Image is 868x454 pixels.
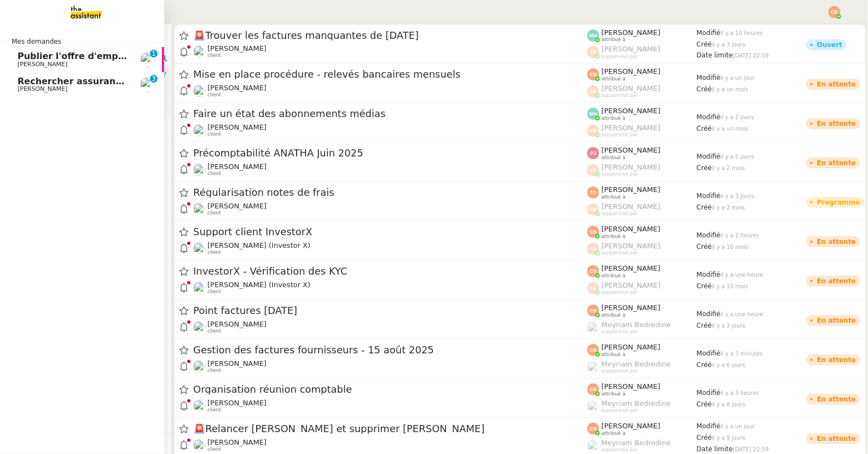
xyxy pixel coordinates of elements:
span: Modifié [697,113,721,121]
div: En attente [817,396,856,403]
span: attribué à [601,352,626,358]
img: users%2FrxcTinYCQST3nt3eRyMgQ024e422%2Favatar%2Fa0327058c7192f72952294e6843542370f7921c3.jpg [140,52,155,67]
app-user-label: attribué à [587,67,697,82]
span: client [207,210,221,216]
span: suppervisé par [601,132,638,138]
img: svg [587,108,599,120]
span: [PERSON_NAME] [207,438,267,446]
span: client [207,368,221,374]
span: Point factures [DATE] [193,306,587,316]
img: svg [587,85,599,97]
img: users%2FrxcTinYCQST3nt3eRyMgQ024e422%2Favatar%2Fa0327058c7192f72952294e6843542370f7921c3.jpg [193,45,205,57]
span: Mes demandes [5,36,68,47]
span: Modifié [697,422,721,430]
span: suppervisé par [601,447,638,453]
span: [DATE] 22:59 [733,446,769,452]
span: Modifié [697,271,721,278]
span: [PERSON_NAME] [601,146,661,154]
img: svg [587,226,599,238]
span: 🚨 [193,30,205,41]
app-user-label: suppervisé par [587,439,697,453]
app-user-label: suppervisé par [587,281,697,295]
span: [PERSON_NAME] [207,399,267,407]
div: En attente [817,81,856,88]
span: Régularisation notes de frais [193,188,587,197]
span: Créé [697,434,712,441]
app-user-detailed-label: client [193,44,587,59]
img: svg [587,46,599,58]
span: attribué à [601,430,626,436]
span: [PERSON_NAME] [601,281,661,289]
span: [PERSON_NAME] [207,162,267,171]
span: attribué à [601,391,626,397]
span: Gestion des factures fournisseurs - 15 août 2025 [193,345,587,355]
span: attribué à [601,37,626,43]
span: Meyriam Bedredine [601,360,671,368]
app-user-label: suppervisé par [587,242,697,256]
span: attribué à [601,155,626,161]
app-user-label: attribué à [587,422,697,436]
img: users%2FaellJyylmXSg4jqeVbanehhyYJm1%2Favatar%2Fprofile-pic%20(4).png [587,361,599,373]
img: users%2FUWPTPKITw0gpiMilXqRXG5g9gXH3%2Favatar%2F405ab820-17f5-49fd-8f81-080694535f4d [193,282,205,294]
app-user-detailed-label: client [193,202,587,216]
span: client [207,249,221,255]
span: suppervisé par [601,211,638,217]
span: attribué à [601,115,626,121]
div: Programmé [817,199,860,206]
div: En attente [817,357,856,363]
app-user-label: attribué à [587,28,697,43]
app-user-label: attribué à [587,185,697,200]
app-user-label: suppervisé par [587,360,697,374]
img: users%2FrxcTinYCQST3nt3eRyMgQ024e422%2Favatar%2Fa0327058c7192f72952294e6843542370f7921c3.jpg [193,203,205,215]
span: [PERSON_NAME] [601,84,661,92]
img: users%2FaellJyylmXSg4jqeVbanehhyYJm1%2Favatar%2Fprofile-pic%20(4).png [587,440,599,452]
span: Relancer [PERSON_NAME] et supprimer [PERSON_NAME] [193,424,587,434]
span: [PERSON_NAME] [601,107,661,115]
span: client [207,92,221,98]
span: [PERSON_NAME] [601,67,661,75]
img: svg [587,147,599,159]
img: svg [829,6,841,18]
app-user-detailed-label: client [193,281,587,295]
span: [PERSON_NAME] [601,163,661,171]
span: [PERSON_NAME] [601,343,661,351]
span: client [207,289,221,295]
span: Précomptabilité ANATHA Juin 2025 [193,148,587,158]
span: [PERSON_NAME] (Investor X) [207,281,310,289]
span: il y a 10 mois [712,283,749,289]
span: Meyriam Bedredine [601,439,671,447]
span: [PERSON_NAME] [207,123,267,131]
span: Créé [697,361,712,369]
app-user-detailed-label: client [193,320,587,334]
app-user-detailed-label: client [193,84,587,98]
span: [PERSON_NAME] [601,242,661,250]
span: [PERSON_NAME] [207,44,267,53]
img: users%2FHIWaaSoTa5U8ssS5t403NQMyZZE3%2Favatar%2Fa4be050e-05fa-4f28-bbe7-e7e8e4788720 [193,360,205,372]
span: Créé [697,164,712,172]
span: Créé [697,40,712,48]
span: client [207,328,221,334]
span: il y a 9 jours [712,435,745,441]
span: 🚨 [193,423,205,434]
img: svg [587,30,599,42]
span: Créé [697,125,712,132]
app-user-label: attribué à [587,382,697,397]
span: [PERSON_NAME] (Investor X) [207,241,310,249]
span: suppervisé par [601,250,638,256]
span: suppervisé par [601,289,638,295]
img: users%2FUWPTPKITw0gpiMilXqRXG5g9gXH3%2Favatar%2F405ab820-17f5-49fd-8f81-080694535f4d [193,242,205,254]
app-user-label: attribué à [587,146,697,160]
span: il y a 3 minutes [721,351,763,357]
span: [PERSON_NAME] [207,84,267,92]
img: users%2FPVo4U3nC6dbZZPS5thQt7kGWk8P2%2Favatar%2F1516997780130.jpeg [193,400,205,412]
app-user-label: suppervisé par [587,202,697,217]
span: il y a 10 heures [721,30,763,36]
img: users%2FrxcTinYCQST3nt3eRyMgQ024e422%2Favatar%2Fa0327058c7192f72952294e6843542370f7921c3.jpg [193,124,205,136]
app-user-label: attribué à [587,107,697,121]
span: [DATE] 22:59 [733,53,769,59]
span: [PERSON_NAME] [601,304,661,312]
img: svg [587,265,599,277]
img: users%2FaellJyylmXSg4jqeVbanehhyYJm1%2Favatar%2Fprofile-pic%20(4).png [587,322,599,334]
app-user-label: suppervisé par [587,321,697,335]
app-user-label: suppervisé par [587,45,697,59]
